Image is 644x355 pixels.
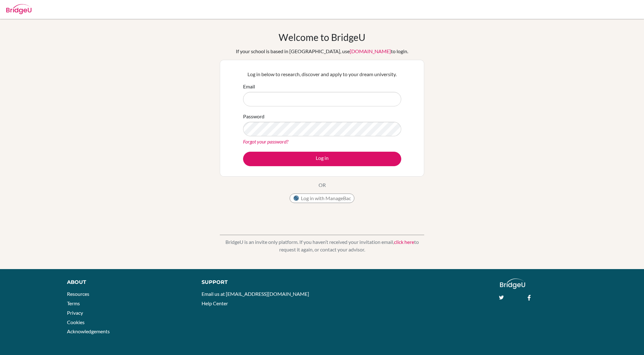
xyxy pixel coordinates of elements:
[202,300,228,306] a: Help Center
[67,328,110,334] a: Acknowledgements
[243,83,255,90] label: Email
[67,291,89,297] a: Resources
[243,152,401,166] button: Log in
[243,70,401,78] p: Log in below to research, discover and apply to your dream university.
[6,4,31,14] img: Bridge-U
[290,194,354,203] button: Log in with ManageBac
[67,310,83,316] a: Privacy
[243,138,288,144] a: Forgot your password?
[67,279,187,286] div: About
[202,279,314,286] div: Support
[394,239,414,245] a: click here
[500,279,525,289] img: logo_white@2x-f4f0deed5e89b7ecb1c2cc34c3e3d731f90f0f143d5ea2071677605dd97b5244.png
[236,48,408,55] div: If your school is based in [GEOGRAPHIC_DATA], use to login.
[67,319,85,325] a: Cookies
[220,238,424,253] p: BridgeU is an invite only platform. If you haven’t received your invitation email, to request it ...
[67,300,80,306] a: Terms
[202,291,309,297] a: Email us at [EMAIL_ADDRESS][DOMAIN_NAME]
[350,48,391,54] a: [DOMAIN_NAME]
[243,113,264,120] label: Password
[319,181,326,189] p: OR
[279,31,365,43] h1: Welcome to BridgeU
